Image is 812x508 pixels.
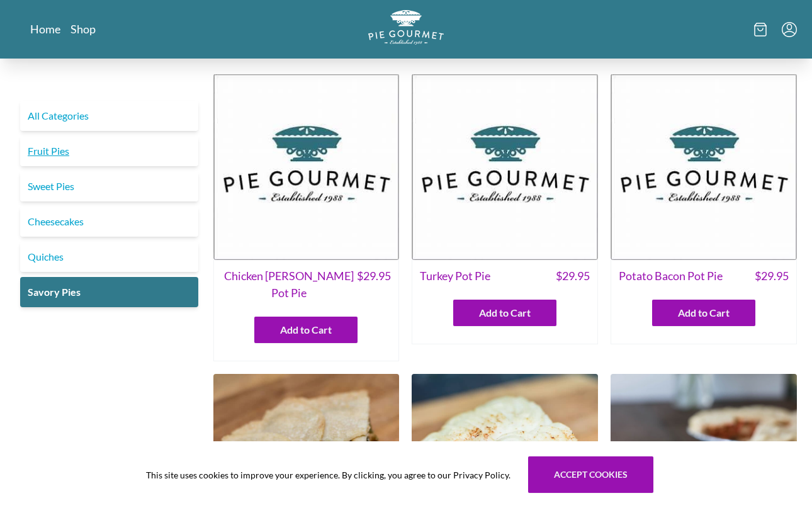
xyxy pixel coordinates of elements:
[280,322,332,337] span: Add to Cart
[611,74,797,260] img: Potato Bacon Pot Pie
[453,300,556,326] button: Add to Cart
[420,268,490,285] span: Turkey Pot Pie
[213,74,400,260] img: Chicken Curry Pot Pie
[254,317,358,343] button: Add to Cart
[678,305,730,320] span: Add to Cart
[357,268,391,302] span: $ 29.95
[222,268,358,302] span: Chicken [PERSON_NAME] Pot Pie
[30,21,60,37] a: Home
[619,268,723,285] span: Potato Bacon Pot Pie
[412,74,598,260] img: Turkey Pot Pie
[755,268,789,285] span: $ 29.95
[479,305,531,320] span: Add to Cart
[70,21,96,37] a: Shop
[20,136,198,166] a: Fruit Pies
[20,171,198,201] a: Sweet Pies
[146,468,510,482] span: This site uses cookies to improve your experience. By clicking, you agree to our Privacy Policy.
[20,101,198,131] a: All Categories
[528,456,653,493] button: Accept cookies
[368,10,444,48] a: Logo
[556,268,590,285] span: $ 29.95
[20,277,198,307] a: Savory Pies
[652,300,755,326] button: Add to Cart
[368,10,444,45] img: logo
[20,242,198,272] a: Quiches
[20,206,198,237] a: Cheesecakes
[782,22,797,37] button: Menu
